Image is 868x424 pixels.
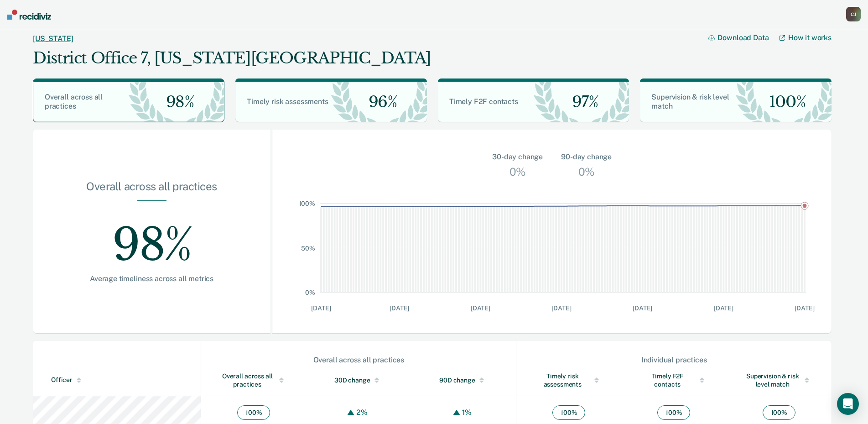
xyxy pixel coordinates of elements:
[517,356,831,364] div: Individual practices
[429,376,498,384] div: 90D change
[621,365,726,396] th: Toggle SortBy
[762,93,806,111] span: 100%
[237,405,270,420] span: 100 %
[33,49,431,68] div: District Office 7, [US_STATE][GEOGRAPHIC_DATA]
[714,304,733,312] text: [DATE]
[219,372,288,388] div: Overall across all practices
[516,365,621,396] th: Toggle SortBy
[492,152,543,162] div: 30-day change
[324,376,393,384] div: 30D change
[708,33,780,42] button: Download Data
[62,274,241,283] div: Average timeliness across all metrics
[45,93,103,110] span: Overall across all practices
[552,304,572,312] text: [DATE]
[846,7,861,21] button: CJ
[780,33,832,42] a: How it works
[651,93,729,110] span: Supervision & risk level match
[51,376,197,384] div: Officer
[306,365,411,396] th: Toggle SortBy
[535,372,603,388] div: Timely risk assessments
[312,304,331,312] text: [DATE]
[657,405,690,420] span: 100 %
[507,162,528,181] div: 0%
[247,97,328,106] span: Timely risk assessments
[745,372,813,388] div: Supervision & risk level match
[727,365,832,396] th: Toggle SortBy
[33,365,201,396] th: Toggle SortBy
[7,10,51,20] img: Recidiviz
[361,93,397,111] span: 96%
[795,304,815,312] text: [DATE]
[633,304,652,312] text: [DATE]
[565,93,598,111] span: 97%
[763,405,795,420] span: 100 %
[390,304,409,312] text: [DATE]
[62,180,241,200] div: Overall across all practices
[846,7,861,21] div: C J
[576,162,597,181] div: 0%
[202,356,515,364] div: Overall across all practices
[552,405,585,420] span: 100 %
[471,304,490,312] text: [DATE]
[460,408,474,417] div: 1%
[837,393,859,415] div: Open Intercom Messenger
[201,365,306,396] th: Toggle SortBy
[639,372,708,388] div: Timely F2F contacts
[411,365,516,396] th: Toggle SortBy
[354,408,370,417] div: 2%
[449,97,518,106] span: Timely F2F contacts
[33,34,73,43] a: [US_STATE]
[159,93,194,111] span: 98%
[561,152,612,162] div: 90-day change
[62,201,241,274] div: 98%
